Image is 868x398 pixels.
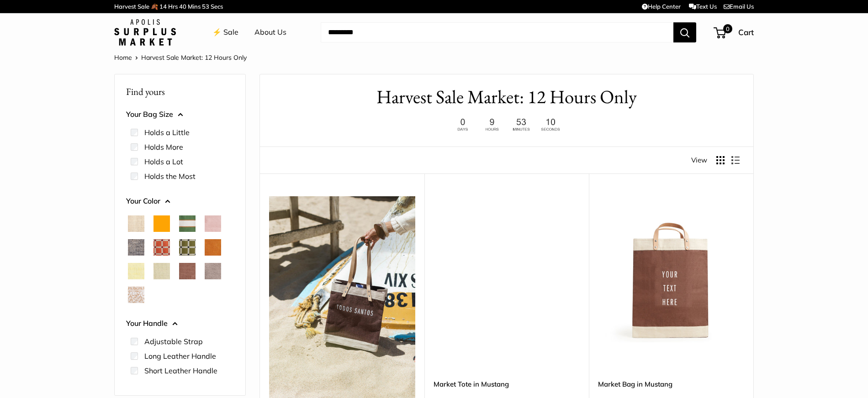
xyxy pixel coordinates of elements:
[168,3,178,10] span: Hrs
[598,196,744,342] img: Market Bag in Mustang
[159,3,167,10] span: 14
[205,263,221,279] button: Taupe
[114,19,176,46] img: Apolis: Surplus Market
[642,3,681,10] a: Help Center
[153,215,170,232] button: Orange
[715,25,754,40] a: 0 Cart
[598,196,744,342] a: Market Bag in MustangMarket Bag in Mustang
[716,156,725,164] button: Display products as grid
[179,3,186,10] span: 40
[144,336,203,347] label: Adjustable Strap
[126,317,234,330] button: Your Handle
[144,351,216,361] label: Long Leather Handle
[731,156,740,164] button: Display products as list
[144,141,183,152] label: Holds More
[212,26,238,39] a: ⚡️ Sale
[179,263,196,279] button: Mustang
[205,215,221,232] button: Blush
[434,379,580,389] a: Market Tote in Mustang
[274,84,740,110] h1: Harvest Sale Market: 12 Hours Only
[153,263,170,279] button: Mint Sorbet
[689,3,717,10] a: Text Us
[211,3,223,10] span: Secs
[188,3,201,10] span: Mins
[128,215,144,232] button: Natural
[598,379,744,389] a: Market Bag in Mustang
[114,53,132,62] a: Home
[205,239,221,256] button: Cognac
[144,156,183,167] label: Holds a Lot
[724,3,754,10] a: Email Us
[321,22,673,42] input: Search...
[144,127,190,138] label: Holds a Little
[434,196,580,342] a: Market Tote in MustangMarket Tote in Mustang
[114,52,247,63] nav: Breadcrumb
[128,263,144,279] button: Daisy
[179,239,196,256] button: Chenille Window Sage
[450,116,564,134] img: 12 hours only. Ends at 8pm
[673,22,696,42] button: Search
[691,154,707,167] span: View
[144,365,217,376] label: Short Leather Handle
[723,24,732,33] span: 0
[202,3,209,10] span: 53
[254,26,286,39] a: About Us
[126,194,234,208] button: Your Color
[738,27,754,37] span: Cart
[144,171,196,182] label: Holds the Most
[126,83,234,100] p: Find yours
[126,108,234,121] button: Your Bag Size
[179,215,196,232] button: Court Green
[128,239,144,256] button: Chambray
[141,53,247,62] span: Harvest Sale Market: 12 Hours Only
[128,287,144,303] button: White Porcelain
[153,239,170,256] button: Chenille Window Brick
